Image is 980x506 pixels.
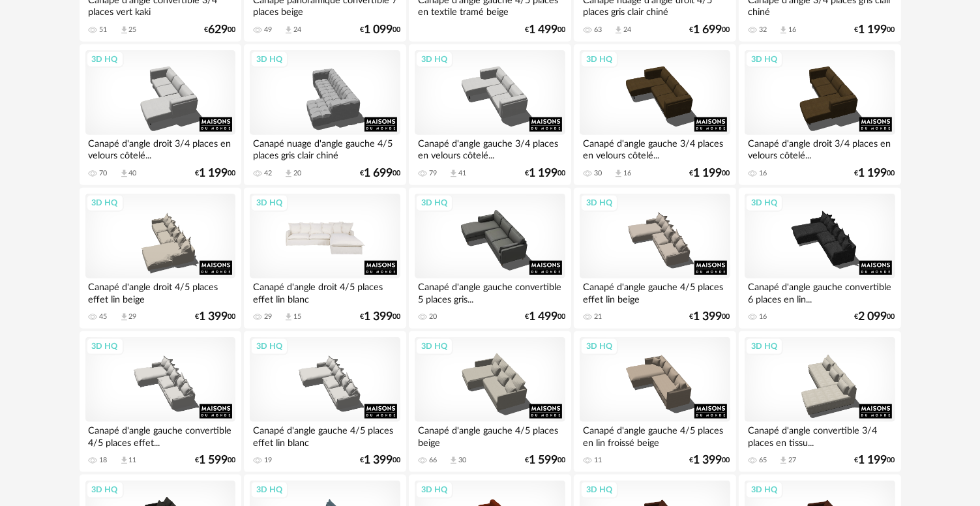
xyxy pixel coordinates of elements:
[779,456,788,466] span: Download icon
[759,456,767,465] div: 65
[409,331,571,472] a: 3D HQ Canapé d'angle gauche 4/5 places beige 66 Download icon 30 €1 59900
[690,169,730,178] div: € 00
[594,25,602,35] div: 63
[100,312,108,321] div: 45
[195,312,235,321] div: € 00
[614,25,623,35] span: Download icon
[449,169,458,179] span: Download icon
[415,422,565,448] div: Canapé d'angle gauche 4/5 places beige
[759,312,767,321] div: 16
[580,481,618,498] div: 3D HQ
[694,169,722,178] span: 1 199
[580,422,730,448] div: Canapé d'angle gauche 4/5 places en lin froissé beige
[80,188,241,329] a: 3D HQ Canapé d'angle droit 4/5 places effet lin beige 45 Download icon 29 €1 39900
[739,188,900,329] a: 3D HQ Canapé d'angle gauche convertible 6 places en lin... 16 €2 09900
[129,456,137,465] div: 11
[244,44,406,185] a: 3D HQ Canapé nuage d'angle gauche 4/5 places gris clair chiné 42 Download icon 20 €1 69900
[855,312,895,321] div: € 00
[529,169,557,178] span: 1 199
[739,44,900,185] a: 3D HQ Canapé d'angle droit 3/4 places en velours côtelé... 16 €1 19900
[859,169,887,178] span: 1 199
[855,169,895,178] div: € 00
[779,25,788,35] span: Download icon
[195,456,235,465] div: € 00
[694,456,722,465] span: 1 399
[360,456,400,465] div: € 00
[415,338,453,355] div: 3D HQ
[745,135,895,161] div: Canapé d'angle droit 3/4 places en velours côtelé...
[85,135,235,161] div: Canapé d'angle droit 3/4 places en velours côtelé...
[199,312,228,321] span: 1 399
[745,51,783,68] div: 3D HQ
[415,481,453,498] div: 3D HQ
[525,25,565,35] div: € 00
[623,25,631,35] div: 24
[594,456,602,465] div: 11
[100,25,108,35] div: 51
[293,169,301,178] div: 20
[129,312,137,321] div: 29
[574,188,735,329] a: 3D HQ Canapé d'angle gauche 4/5 places effet lin beige 21 €1 39900
[264,25,272,35] div: 49
[129,25,137,35] div: 25
[284,169,293,179] span: Download icon
[855,456,895,465] div: € 00
[745,278,895,305] div: Canapé d'angle gauche convertible 6 places en lin...
[694,312,722,321] span: 1 399
[525,312,565,321] div: € 00
[788,456,796,465] div: 27
[195,169,235,178] div: € 00
[694,25,722,35] span: 1 699
[86,194,124,211] div: 3D HQ
[364,312,393,321] span: 1 399
[250,278,400,305] div: Canapé d'angle droit 4/5 places effet lin blanc
[250,135,400,161] div: Canapé nuage d'angle gauche 4/5 places gris clair chiné
[415,194,453,211] div: 3D HQ
[415,135,565,161] div: Canapé d'angle gauche 3/4 places en velours côtelé...
[284,25,293,35] span: Download icon
[244,331,406,472] a: 3D HQ Canapé d'angle gauche 4/5 places effet lin blanc 19 €1 39900
[293,312,301,321] div: 15
[458,456,466,465] div: 30
[529,456,557,465] span: 1 599
[415,278,565,305] div: Canapé d'angle gauche convertible 5 places gris...
[244,188,406,329] a: 3D HQ Canapé d'angle droit 4/5 places effet lin blanc 29 Download icon 15 €1 39900
[759,169,767,178] div: 16
[409,188,571,329] a: 3D HQ Canapé d'angle gauche convertible 5 places gris... 20 €1 49900
[580,51,618,68] div: 3D HQ
[86,51,124,68] div: 3D HQ
[409,44,571,185] a: 3D HQ Canapé d'angle gauche 3/4 places en velours côtelé... 79 Download icon 41 €1 19900
[529,25,557,35] span: 1 499
[364,169,393,178] span: 1 699
[859,456,887,465] span: 1 199
[759,25,767,35] div: 32
[690,456,730,465] div: € 00
[208,25,228,35] span: 629
[739,331,900,472] a: 3D HQ Canapé d'angle convertible 3/4 places en tissu... 65 Download icon 27 €1 19900
[119,312,129,322] span: Download icon
[100,169,108,178] div: 70
[594,312,602,321] div: 21
[250,422,400,448] div: Canapé d'angle gauche 4/5 places effet lin blanc
[745,481,783,498] div: 3D HQ
[85,422,235,448] div: Canapé d'angle gauche convertible 4/5 places effet...
[119,169,129,179] span: Download icon
[284,312,293,322] span: Download icon
[855,25,895,35] div: € 00
[129,169,137,178] div: 40
[264,312,272,321] div: 29
[119,25,129,35] span: Download icon
[250,481,288,498] div: 3D HQ
[449,456,458,466] span: Download icon
[264,456,272,465] div: 19
[529,312,557,321] span: 1 499
[788,25,796,35] div: 16
[364,456,393,465] span: 1 399
[264,169,272,178] div: 42
[429,456,437,465] div: 66
[614,169,623,179] span: Download icon
[525,456,565,465] div: € 00
[100,456,108,465] div: 18
[458,169,466,178] div: 41
[250,51,288,68] div: 3D HQ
